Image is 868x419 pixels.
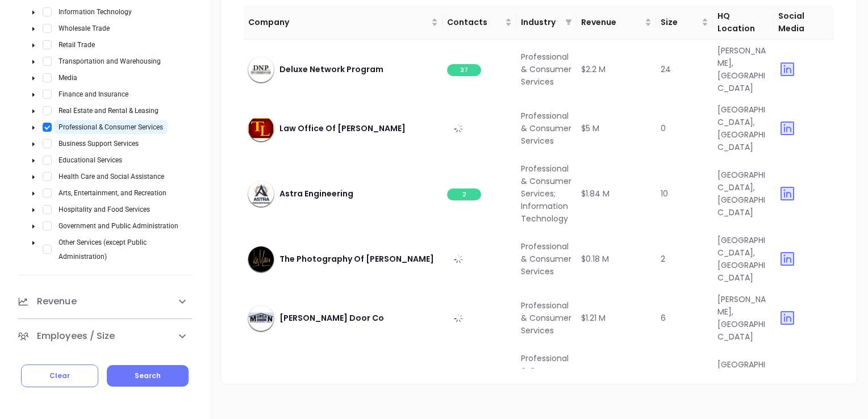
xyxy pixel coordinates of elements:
[248,16,429,28] span: Company
[563,14,574,31] span: filter
[717,104,765,153] span: [GEOGRAPHIC_DATA], [GEOGRAPHIC_DATA]
[31,240,36,246] span: caret-down
[248,181,274,207] img: company-icon
[18,284,192,319] div: Revenue
[107,365,189,387] button: Search
[778,250,796,268] img: linkedin yes
[43,90,52,99] span: Select Finance and Insurance
[59,222,178,230] span: Government and Public Administration
[43,40,52,49] span: Select Retail Trade
[31,141,36,147] span: caret-down
[248,118,274,138] img: company-icon
[59,8,132,16] span: Information Technology
[581,16,642,28] span: Revenue
[717,234,765,283] span: [GEOGRAPHIC_DATA], [GEOGRAPHIC_DATA]
[31,125,36,131] span: caret-down
[31,59,36,65] span: caret-down
[244,5,443,40] th: Company
[717,45,766,94] span: [PERSON_NAME], [GEOGRAPHIC_DATA]
[447,16,503,28] span: Contacts
[59,74,77,82] span: Media
[521,300,574,336] span: Professional & Consumer Services
[54,5,136,19] span: Information Technology
[43,24,52,33] span: Select Wholesale Trade
[717,169,765,218] span: [GEOGRAPHIC_DATA], [GEOGRAPHIC_DATA]
[54,202,155,216] span: Hospitality and Food Services
[43,188,52,198] span: Select Arts, Entertainment, and Recreation
[54,87,133,101] span: Finance and Insurance
[43,221,52,231] span: Select Government and Public Administration
[577,5,656,40] th: Revenue
[581,123,599,134] span: $5 M
[661,123,666,134] span: 0
[661,253,665,265] span: 2
[521,51,574,87] span: Professional & Consumer Services
[18,329,115,343] span: Employees / Size
[661,188,668,199] span: 10
[447,64,481,76] span: 37
[54,219,183,233] span: Government and Public Administration
[59,24,110,32] span: Wholesale Trade
[18,295,77,308] span: Revenue
[43,57,52,66] span: Select Transportation and Warehousing
[717,359,765,408] span: [GEOGRAPHIC_DATA], [GEOGRAPHIC_DATA]
[31,191,36,196] span: caret-down
[31,224,36,229] span: caret-down
[778,119,796,137] img: linkedin yes
[59,140,139,148] span: Business Support Services
[135,371,161,380] span: Search
[447,307,470,329] img: iconSetting
[661,64,671,75] span: 24
[521,163,574,224] span: Professional & Consumer Services; Information Technology
[43,73,52,82] span: Select Media
[31,174,36,180] span: caret-down
[279,122,406,135] span: Law Office Of [PERSON_NAME]
[447,248,470,270] img: iconSetting
[54,169,169,183] span: Health Care and Social Assistance
[279,253,434,265] span: The Photography Of [PERSON_NAME]
[31,108,36,114] span: caret-down
[54,235,197,263] span: Other Services (except Public Administration)
[59,189,166,197] span: Arts, Entertainment, and Recreation
[43,205,52,214] span: Select Hospitality and Food Services
[59,107,158,115] span: Real Estate and Rental & Leasing
[778,309,796,327] img: linkedin yes
[54,103,163,118] span: Real Estate and Rental & Leasing
[661,16,699,28] span: Size
[656,5,713,40] th: Size
[59,238,147,261] span: Other Services (except Public Administration)
[59,123,163,131] span: Professional & Consumer Services
[248,246,274,272] img: company-icon
[59,173,164,181] span: Health Care and Social Assistance
[59,156,122,164] span: Educational Services
[43,172,52,181] span: Select Health Care and Social Assistance
[581,64,606,75] span: $2.2 M
[31,43,36,48] span: caret-down
[279,63,383,76] span: Deluxe Network Program
[21,364,98,387] button: Clear
[49,371,70,380] span: Clear
[31,158,36,164] span: caret-down
[43,106,52,115] span: Select Real Estate and Rental & Leasing
[521,16,561,28] span: Industry
[521,241,574,277] span: Professional & Consumer Services
[778,185,796,203] img: linkedin yes
[31,92,36,98] span: caret-down
[54,153,127,167] span: Educational Services
[43,156,52,165] span: Select Educational Services
[581,312,606,324] span: $1.21 M
[54,136,143,150] span: Business Support Services
[443,5,516,40] th: Contacts
[713,5,773,40] th: HQ Location
[59,57,161,65] span: Transportation and Warehousing
[31,207,36,213] span: caret-down
[54,120,168,134] span: Professional & Consumer Services
[521,353,574,414] span: Professional & Consumer Services; Information Technology
[31,76,36,81] span: caret-down
[279,187,353,200] span: Astra Engineering
[59,90,128,98] span: Finance and Insurance
[521,110,574,146] span: Professional & Consumer Services
[279,312,384,324] span: [PERSON_NAME] Door Co
[54,37,99,52] span: Retail Trade
[717,294,766,342] span: [PERSON_NAME], [GEOGRAPHIC_DATA]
